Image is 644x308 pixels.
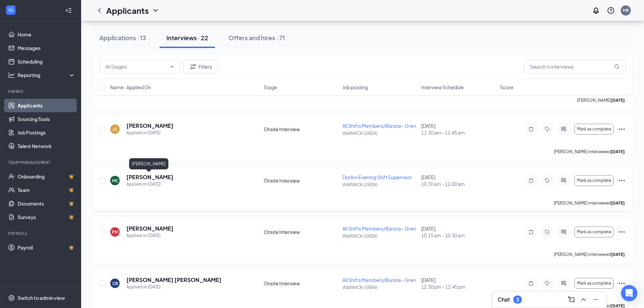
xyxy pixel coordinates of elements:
svg: ChevronDown [169,64,175,69]
button: Minimize [590,294,601,305]
svg: ChevronDown [151,6,160,15]
svg: MagnifyingGlass [614,64,620,69]
div: Open Intercom Messenger [621,285,637,301]
div: Payroll [8,231,74,236]
a: ChevronLeft [95,6,103,15]
input: Search in interviews [524,60,626,73]
button: Mark as complete [574,278,614,289]
span: Mark as complete [577,281,611,286]
svg: Notifications [592,6,600,15]
svg: ActiveChat [559,229,568,235]
svg: Tag [543,229,551,235]
a: Talent Network [18,139,75,153]
button: Filter Filters [183,60,218,73]
svg: Minimize [592,295,600,304]
div: Team Management [8,160,74,165]
svg: Ellipses [618,279,626,287]
span: All Shifts Members/Barista - Gren [342,226,416,232]
div: Applied on [DATE] [126,181,173,188]
svg: Tag [543,281,551,286]
div: Switch to admin view [18,294,65,301]
svg: ActiveChat [559,126,568,132]
div: MC [112,178,118,184]
button: Mark as complete [574,227,614,237]
svg: Tag [543,178,551,183]
svg: ChevronUp [579,295,588,304]
a: Scheduling [18,55,75,68]
div: Applied on [DATE] [126,284,221,290]
div: MB [623,7,629,13]
button: Mark as complete [574,124,614,135]
div: [DATE] [421,122,496,136]
button: Mark as complete [574,175,614,186]
h1: Applicants [106,5,149,16]
div: Hiring [8,89,74,94]
a: DocumentsCrown [18,197,75,210]
span: 12:30 pm - 12:45 pm [421,283,496,290]
svg: Note [527,126,535,132]
svg: QuestionInfo [607,6,615,15]
h5: [PERSON_NAME] [PERSON_NAME] [126,276,221,284]
svg: ComposeMessage [567,295,575,304]
a: Applicants [18,99,75,112]
button: ComposeMessage [566,294,577,305]
div: 3 [516,297,519,303]
svg: ActiveChat [559,178,568,183]
span: Job posting [342,84,368,91]
a: Messages [18,41,75,55]
a: Home [18,28,75,41]
div: Onsite Interview [264,177,338,184]
p: [PERSON_NAME] interviewed . [554,200,626,206]
span: All Shifts Members/Barista - Gren [342,123,416,129]
div: CB [112,281,118,286]
svg: Ellipses [618,125,626,133]
svg: Note [527,281,535,286]
span: All Shifts Members/Barista - Gren [342,277,416,283]
p: WARWICK (GREN) [342,182,417,188]
div: Onsite Interview [264,229,338,235]
p: WARWICK (GREN) [342,285,417,290]
span: Score [500,84,514,91]
svg: Analysis [8,72,15,78]
div: Applications · 13 [99,33,146,42]
span: Name · Applied On [110,84,151,91]
svg: Ellipses [618,176,626,185]
div: Offers and hires · 71 [229,33,285,42]
div: [DATE] [421,225,496,239]
input: All Stages [105,63,167,70]
button: ChevronUp [578,294,589,305]
a: PayrollCrown [18,241,75,254]
svg: Collapse [65,7,72,14]
p: [PERSON_NAME] interviewed . [554,149,626,155]
span: Mark as complete [577,230,611,234]
div: JC [113,126,117,132]
p: WARWICK (GREN) [342,233,417,239]
div: Applied on [DATE] [126,129,173,136]
span: Interview Schedule [421,84,464,91]
p: WARWICK (GREN) [342,131,417,136]
svg: ActiveChat [559,281,568,286]
div: Onsite Interview [264,280,338,287]
span: 10:15 am - 10:30 am [421,232,496,239]
div: [DATE] [421,174,496,187]
div: Interviews · 22 [166,33,208,42]
span: 10:30 am - 11:00 am [421,181,496,187]
div: PM [112,229,118,235]
svg: Settings [8,294,15,301]
h5: [PERSON_NAME] [126,225,173,232]
p: [PERSON_NAME] interviewed . [554,252,626,257]
div: [DATE] [421,277,496,290]
div: Applied on [DATE] [126,232,173,239]
a: OnboardingCrown [18,170,75,183]
span: 11:30 am - 11:45 am [421,129,496,136]
svg: Ellipses [618,228,626,236]
a: Sourcing Tools [18,112,75,126]
span: Dunkin Evening Shift Supervisor [342,174,412,180]
span: Mark as complete [577,178,611,183]
a: TeamCrown [18,183,75,197]
svg: WorkstreamLogo [7,7,14,14]
h3: Chat [498,296,510,303]
svg: Filter [189,63,197,71]
b: [DATE] [611,149,625,154]
svg: Note [527,178,535,183]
